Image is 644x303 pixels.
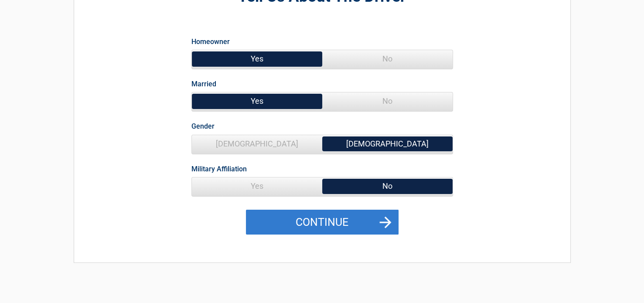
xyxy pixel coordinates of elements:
[192,50,322,68] span: Yes
[191,163,247,175] label: Military Affiliation
[246,210,399,235] button: Continue
[322,50,453,68] span: No
[322,135,453,153] span: [DEMOGRAPHIC_DATA]
[192,177,322,195] span: Yes
[192,135,322,153] span: [DEMOGRAPHIC_DATA]
[322,177,453,195] span: No
[191,120,215,132] label: Gender
[192,92,322,110] span: Yes
[191,36,230,48] label: Homeowner
[191,78,216,90] label: Married
[322,92,453,110] span: No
